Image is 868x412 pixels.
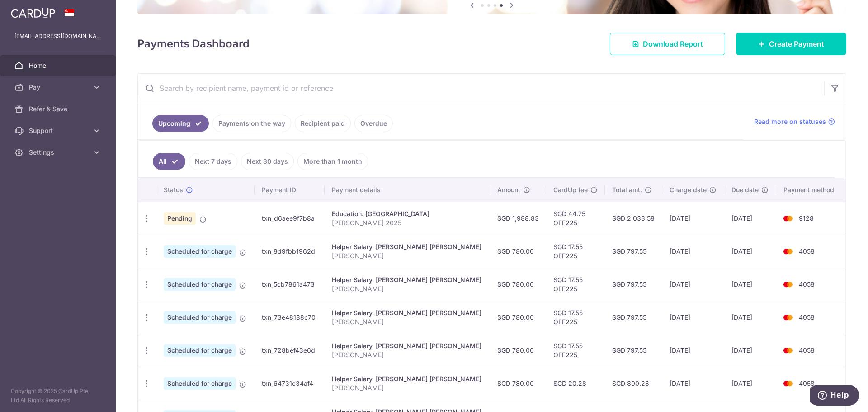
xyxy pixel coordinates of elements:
[779,213,797,224] img: Bank Card
[255,202,325,235] td: txn_d6aee9f7b8a
[490,367,546,400] td: SGD 780.00
[724,235,776,268] td: [DATE]
[29,104,89,114] span: Refer & Save
[164,278,236,291] span: Scheduled for charge
[662,202,724,235] td: [DATE]
[11,7,55,18] img: CardUp
[724,301,776,334] td: [DATE]
[153,153,185,170] a: All
[799,247,815,255] span: 4058
[325,178,490,202] th: Payment details
[779,345,797,356] img: Bank Card
[332,374,483,384] div: Helper Salary. [PERSON_NAME] [PERSON_NAME]
[799,379,815,387] span: 4058
[332,209,483,218] div: Education. [GEOGRAPHIC_DATA]
[164,245,236,258] span: Scheduled for charge
[20,6,39,14] span: Help
[189,153,237,170] a: Next 7 days
[605,202,662,235] td: SGD 2,033.58
[731,185,759,194] span: Due date
[662,367,724,400] td: [DATE]
[605,334,662,367] td: SGD 797.55
[605,235,662,268] td: SGD 797.55
[724,202,776,235] td: [DATE]
[255,334,325,367] td: txn_728bef43e6d
[332,308,483,317] div: Helper Salary. [PERSON_NAME] [PERSON_NAME]
[799,280,815,288] span: 4058
[255,235,325,268] td: txn_8d9fbb1962d
[332,350,483,360] p: [PERSON_NAME]
[605,301,662,334] td: SGD 797.55
[490,268,546,301] td: SGD 780.00
[610,33,725,55] a: Download Report
[332,317,483,327] p: [PERSON_NAME]
[152,115,209,132] a: Upcoming
[255,367,325,400] td: txn_64731c34af4
[297,153,368,170] a: More than 1 month
[546,235,605,268] td: SGD 17.55 OFF225
[354,115,393,132] a: Overdue
[332,284,483,294] p: [PERSON_NAME]
[724,367,776,400] td: [DATE]
[546,301,605,334] td: SGD 17.55 OFF225
[490,334,546,367] td: SGD 780.00
[724,334,776,367] td: [DATE]
[612,185,642,194] span: Total amt.
[137,36,250,52] h4: Payments Dashboard
[779,279,797,290] img: Bank Card
[164,212,196,225] span: Pending
[212,115,291,132] a: Payments on the way
[138,74,824,103] input: Search by recipient name, payment id or reference
[164,344,236,357] span: Scheduled for charge
[255,178,325,202] th: Payment ID
[29,126,89,135] span: Support
[332,275,483,284] div: Helper Salary. [PERSON_NAME] [PERSON_NAME]
[29,61,89,70] span: Home
[799,214,814,222] span: 9128
[670,185,707,194] span: Charge date
[164,377,236,390] span: Scheduled for charge
[546,268,605,301] td: SGD 17.55 OFF225
[776,178,845,202] th: Payment method
[332,251,483,260] p: [PERSON_NAME]
[810,385,859,407] iframe: Opens a widget where you can find more information
[799,313,815,321] span: 4058
[736,33,846,55] a: Create Payment
[332,384,483,393] p: [PERSON_NAME]
[29,148,89,157] span: Settings
[332,341,483,350] div: Helper Salary. [PERSON_NAME] [PERSON_NAME]
[643,38,703,49] span: Download Report
[255,301,325,334] td: txn_73e48188c70
[29,83,89,92] span: Pay
[241,153,294,170] a: Next 30 days
[255,268,325,301] td: txn_5cb7861a473
[605,367,662,400] td: SGD 800.28
[605,268,662,301] td: SGD 797.55
[779,246,797,257] img: Bank Card
[754,117,826,126] span: Read more on statuses
[14,32,101,41] p: [EMAIL_ADDRESS][DOMAIN_NAME]
[546,334,605,367] td: SGD 17.55 OFF225
[497,185,520,194] span: Amount
[546,202,605,235] td: SGD 44.75 OFF225
[662,301,724,334] td: [DATE]
[769,38,824,49] span: Create Payment
[332,218,483,227] p: [PERSON_NAME] 2025
[490,202,546,235] td: SGD 1,988.83
[799,346,815,354] span: 4058
[779,378,797,389] img: Bank Card
[164,311,236,324] span: Scheduled for charge
[662,268,724,301] td: [DATE]
[490,301,546,334] td: SGD 780.00
[724,268,776,301] td: [DATE]
[164,185,183,194] span: Status
[779,312,797,323] img: Bank Card
[553,185,588,194] span: CardUp fee
[754,117,835,126] a: Read more on statuses
[546,367,605,400] td: SGD 20.28
[490,235,546,268] td: SGD 780.00
[662,334,724,367] td: [DATE]
[662,235,724,268] td: [DATE]
[295,115,351,132] a: Recipient paid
